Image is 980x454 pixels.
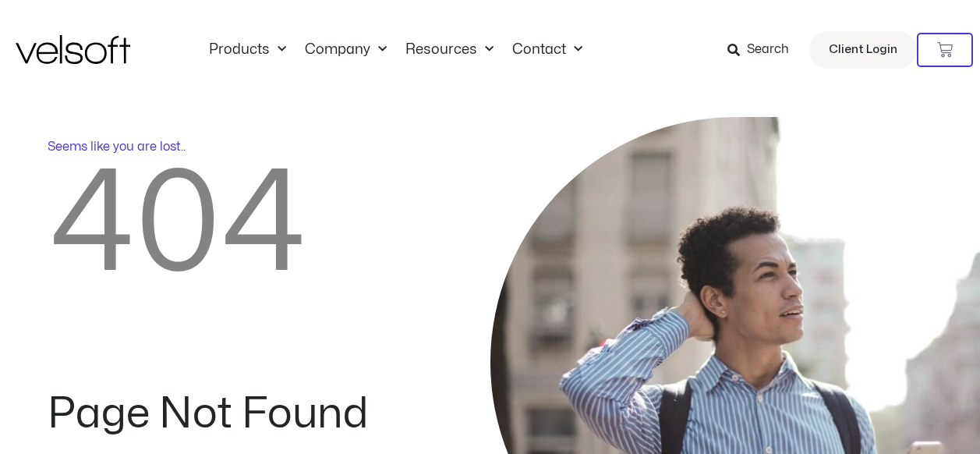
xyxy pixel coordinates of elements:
[16,35,130,64] img: Velsoft Training Materials
[727,37,800,63] a: Search
[48,393,442,435] h2: Page Not Found
[48,137,442,156] p: Seems like you are lost..
[829,40,897,60] span: Client Login
[809,31,917,69] a: Client Login
[747,40,789,60] span: Search
[295,41,396,59] a: CompanyMenu Toggle
[396,41,503,59] a: ResourcesMenu Toggle
[200,41,295,59] a: ProductsMenu Toggle
[200,41,592,59] nav: Menu
[503,41,592,59] a: ContactMenu Toggle
[48,156,442,296] h2: 404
